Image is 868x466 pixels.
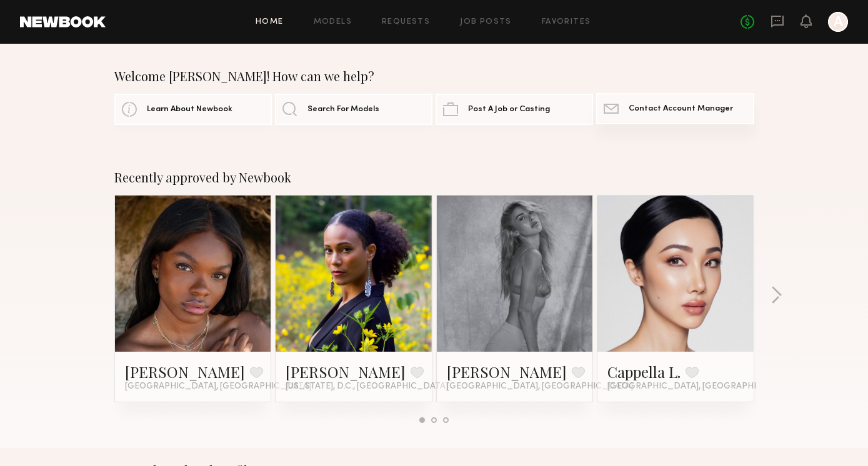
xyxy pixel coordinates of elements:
a: Search For Models [275,94,432,125]
span: [GEOGRAPHIC_DATA], [GEOGRAPHIC_DATA] [125,382,311,392]
a: A [828,12,848,32]
a: Home [256,18,284,26]
a: Job Posts [460,18,512,26]
span: [GEOGRAPHIC_DATA], [GEOGRAPHIC_DATA] [607,382,794,392]
span: Learn About Newbook [147,106,232,114]
span: Contact Account Manager [629,105,733,113]
a: Contact Account Manager [596,93,754,124]
span: Search For Models [307,106,379,114]
div: Welcome [PERSON_NAME]! How can we help? [114,69,754,84]
a: Learn About Newbook [114,94,272,125]
span: [US_STATE], D.C., [GEOGRAPHIC_DATA] [286,382,448,392]
a: Favorites [542,18,591,26]
div: Recently approved by Newbook [114,170,754,185]
a: [PERSON_NAME] [125,362,245,382]
a: [PERSON_NAME] [447,362,567,382]
a: Models [314,18,352,26]
a: Cappella L. [607,362,681,382]
a: [PERSON_NAME] [286,362,406,382]
span: Post A Job or Casting [468,106,550,114]
a: Requests [382,18,430,26]
a: Post A Job or Casting [436,94,593,125]
span: [GEOGRAPHIC_DATA], [GEOGRAPHIC_DATA] [447,382,633,392]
